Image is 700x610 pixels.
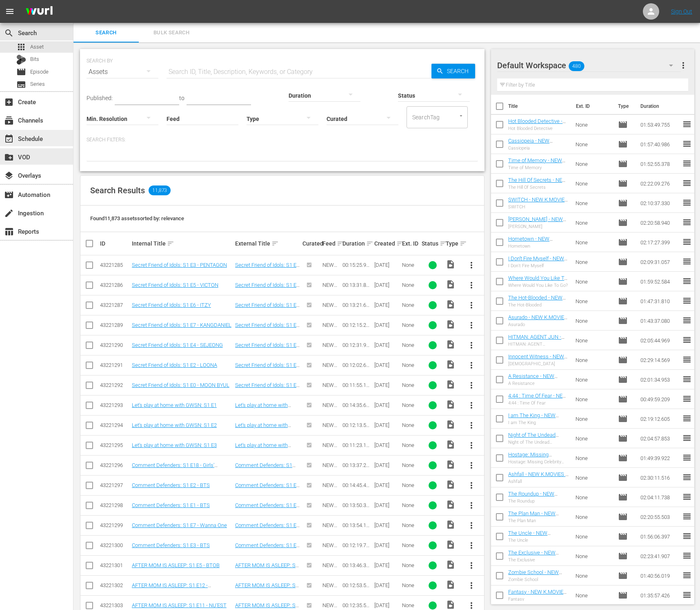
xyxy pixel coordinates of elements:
a: Let's play at home with GWSN: S1 E2 [235,422,291,434]
div: 00:15:25.919 [342,262,372,268]
div: 43221294 [100,422,129,428]
a: [PERSON_NAME] - NEW K.MOVIES - SSTV - 202506 [508,216,566,235]
a: Night of The Undead (Dubbed) - NEW K.MOVIES - SSTV - 202504 [508,432,559,456]
td: None [572,370,615,389]
td: None [572,311,615,331]
div: Created [374,239,400,248]
a: Hometown - NEW K.MOVIES - SSTV- 202506 [508,236,569,248]
button: more_vert [462,476,481,495]
span: Episode [618,139,628,149]
a: I Don’t Fire Myself - NEW K.MOVIES - SSTV - 202506 [508,255,567,274]
div: 00:14:35.695 [342,402,372,408]
td: None [572,252,615,272]
a: Secret Friend of Idols: S1 E7 - KANGDANIEL [235,322,300,334]
span: Video [446,279,456,289]
div: Ext. ID [402,240,420,247]
div: [DATE] [374,382,400,388]
button: Search [431,64,475,78]
span: NEW [DOMAIN_NAME]_Samsung TV Plus_Sep_2020_F01 [322,282,340,337]
td: None [572,115,615,134]
a: AFTER MOM IS ASLEEP: S1 E5 - BTOB [235,562,299,574]
span: more_vert [467,340,476,350]
div: [PERSON_NAME] [508,224,569,229]
td: None [572,409,615,429]
span: reorder [682,217,692,227]
span: Video [446,360,456,369]
a: Let's play at home with GWSN: S1 E3 [132,442,217,448]
span: more_vert [467,380,476,390]
a: Comment Defenders: S1 E3 - BTS [132,542,210,548]
td: None [572,174,615,193]
span: VOD [4,152,14,162]
th: Type [613,95,636,118]
span: Video [446,340,456,349]
td: 01:52:55.378 [637,154,682,174]
div: ID [100,240,129,247]
span: more_vert [467,300,476,310]
td: None [572,389,615,409]
a: Comment Defenders: S1 E7 - Wanna One [235,522,300,534]
span: Video [446,400,456,409]
td: None [572,429,615,448]
a: Let's play at home with GWSN: S1 E1 [235,402,291,414]
span: Video [446,420,456,429]
div: A Resistance [508,381,569,386]
a: Secret Friend of Idols: S1 E7 - KANGDANIEL [132,322,231,328]
div: Bits [16,55,26,65]
span: NEW [DOMAIN_NAME]_Samsung TV Plus_Sep_2020_F01 [322,362,340,417]
span: more_vert [467,440,476,450]
span: Episode [618,120,628,130]
p: Search Filters: [87,136,478,143]
span: Bits [30,55,39,63]
td: 02:04:57.853 [637,429,682,448]
span: Video [446,320,456,329]
span: Found 11,873 assets sorted by: relevance [90,215,184,221]
span: Search [78,28,134,38]
a: The Hot-Blooded - NEW K.MOVIES - SSTV - 202506 [508,295,566,313]
div: None [402,362,420,368]
div: [DATE] [374,422,400,428]
a: Comment Defenders: S1 E18 - Girls' Generation [132,462,218,474]
a: Comment Defenders: S1 E7 - Wanna One [132,522,227,528]
span: Video [446,259,456,269]
div: [DATE] [374,322,400,328]
span: Series [30,80,45,88]
div: 43221286 [100,282,129,288]
a: Secret Friend of Idols: S1 E5 - VICTON [132,282,218,288]
span: Episode [618,296,628,306]
span: reorder [682,433,692,443]
div: 00:12:02.652 [342,362,372,368]
button: more_vert [462,456,481,475]
a: Secret Friend of Idols: S1 E5 - VICTON [235,282,300,294]
span: Search [4,28,14,38]
div: None [402,282,420,288]
span: Published: [87,95,113,101]
span: Video [446,380,456,389]
a: Hot Blooded Detective - NEW K.MOVIES - SSTV - 202508 [508,118,566,136]
td: None [572,134,615,154]
a: Secret Friend of Idols: S1 E6 - ITZY [132,302,211,308]
div: 43221292 [100,382,129,388]
div: Internal Title [132,239,233,248]
a: The Hill Of Secrets - NEW K.MOVIES - SSTV - 202507 [508,177,567,195]
button: more_vert [462,395,481,415]
span: Episode [618,179,628,188]
span: sort [337,240,344,247]
a: Ashfall - NEW K.MOVIES - SSTV - 202504 [508,471,569,483]
td: 02:19:12.605 [637,409,682,429]
div: [DATE] [374,302,400,308]
a: Secret Friend of Idols: S1 E3 - PENTAGON [132,262,227,268]
span: more_vert [467,561,476,570]
div: None [402,302,420,308]
div: 43221289 [100,322,129,328]
a: Comment Defenders: S1 E1 - BTS [132,502,210,508]
a: Secret Friend of Idols: S1 E6 - ITZY [235,302,300,314]
a: 4:44 : Time Of Fear - NEW K.MOVIES - SSTV - 202505 [508,393,567,411]
div: Curated [302,240,320,247]
div: 43221295 [100,442,129,448]
span: 480 [569,58,584,75]
a: Comment Defenders: S1 E2 - BTS [235,482,300,494]
span: Automation [4,190,14,200]
button: more_vert [678,56,688,75]
span: reorder [682,374,692,384]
